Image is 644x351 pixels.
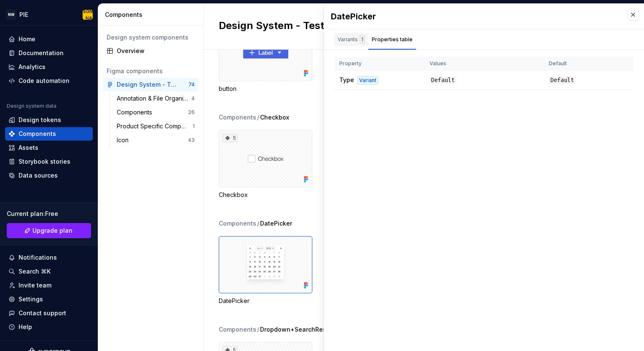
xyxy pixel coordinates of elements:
div: Design system data [7,103,56,109]
div: Figma components [107,67,195,75]
a: Invite team [5,279,93,292]
a: Product Specific Components1 [113,120,198,133]
div: Variant [357,76,378,85]
div: PIE [19,11,28,19]
div: Home [19,35,35,43]
div: button [219,85,312,93]
div: Notifications [19,253,57,262]
a: Annotation & File Organization4 [113,92,198,105]
iframe: User feedback survey [454,182,644,351]
h2: Design System - Test Token Set Up [219,19,393,32]
span: Default [549,76,576,84]
a: Design tokens [5,113,93,127]
div: DatePicker [219,236,312,305]
span: / [257,113,259,122]
div: 5 [223,134,238,142]
div: 4 [191,95,195,102]
div: 74 [188,81,195,88]
div: DatePicker [331,11,619,22]
a: Components26 [113,106,198,119]
th: Property [334,57,424,71]
button: Contact support [5,306,93,320]
div: Properties table [372,35,413,44]
div: 5Checkbox [219,130,312,199]
span: Dropdown+SearchResultsOptions [260,325,360,334]
span: DatePicker [260,219,292,228]
div: Design System - Test Token Set Up [117,80,180,89]
div: Components [19,130,56,138]
div: NW [6,10,16,20]
div: Analytics [19,63,46,71]
div: Assets [19,144,38,152]
div: Variants [338,35,365,44]
a: Assets [5,141,93,154]
span: Type [339,76,354,83]
a: Code automation [5,74,93,88]
span: Upgrade plan [32,226,72,235]
div: Search ⌘K [19,267,51,276]
div: DatePicker [219,297,312,305]
a: Settings [5,292,93,306]
div: 1 [360,35,365,44]
div: [PERSON_NAME] [83,1,93,28]
div: 8button [219,24,312,93]
a: Data sources [5,169,93,182]
a: Design System - Test Token Set Up74 [103,78,198,91]
div: Settings [19,295,43,303]
div: 26 [188,109,195,116]
a: Overview [103,44,198,58]
div: Components [117,108,156,117]
th: Default [544,57,634,71]
div: Current plan : Free [7,210,91,218]
div: Contact support [19,309,66,317]
a: Documentation [5,46,93,60]
button: Notifications [5,251,93,264]
div: Components [105,11,200,19]
div: Design system components [107,33,195,42]
div: Product Specific Components [117,122,193,130]
div: Annotation & File Organization [117,94,191,103]
div: 1 [193,123,195,130]
div: Checkbox [219,191,312,199]
button: Help [5,320,93,334]
div: Invite team [19,281,51,290]
span: Checkbox [260,113,289,122]
div: Components [219,219,256,228]
div: Documentation [19,49,64,57]
span: Default [429,76,456,84]
div: Code automation [19,77,70,85]
div: Overview [117,47,195,55]
button: NWPIE[PERSON_NAME] [2,5,96,24]
div: Icon [117,136,132,144]
a: Upgrade plan [7,223,91,238]
a: Storybook stories [5,155,93,168]
div: Components [219,325,256,334]
span: / [257,219,259,228]
div: Components [219,113,256,122]
th: Values [424,57,544,71]
span: / [257,325,259,334]
div: Design tokens [19,116,61,124]
div: Storybook stories [19,157,70,166]
a: Home [5,32,93,46]
a: Analytics [5,60,93,74]
div: Data sources [19,171,58,180]
a: Components [5,127,93,141]
button: Search ⌘K [5,265,93,278]
a: Icon43 [113,133,198,147]
div: 43 [188,137,195,144]
div: Help [19,323,32,331]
